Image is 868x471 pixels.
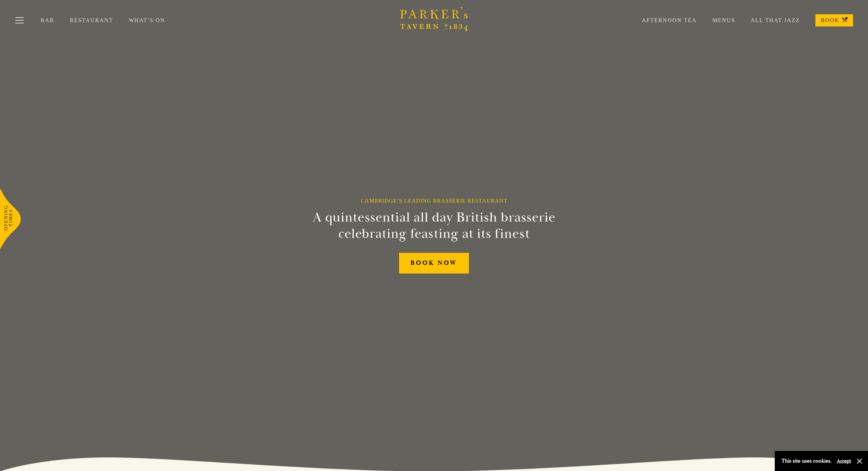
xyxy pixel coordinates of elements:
a: BOOK NOW [399,253,469,274]
button: Accept [837,458,851,464]
p: This site uses cookies. [782,456,832,466]
h2: A quintessential all day British brasserie celebrating feasting at its finest [279,209,589,242]
button: Close and accept [856,458,863,465]
h1: Cambridge’s Leading Brasserie Restaurant [361,197,508,204]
